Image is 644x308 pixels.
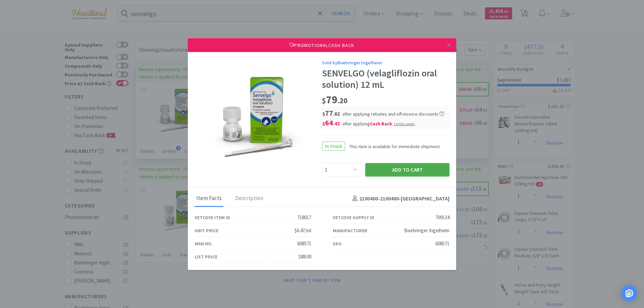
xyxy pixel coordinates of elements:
div: List Price [195,253,217,260]
span: 64 [322,118,340,127]
div: 709134 [435,213,449,222]
i: Cash Back [370,120,392,126]
div: 608571 [435,240,449,248]
span: $ [322,96,326,105]
button: Add to Cart [365,163,449,177]
div: Manufacturer [333,227,367,234]
h4: 2100400-2100400 - [GEOGRAPHIC_DATA] [350,194,449,203]
div: SENVELGO (velagliflozin oral solution) 12 mL [322,68,449,90]
span: In Stock [322,142,345,150]
div: 718017 [297,213,311,222]
div: Open Intercom Messenger [621,285,637,301]
span: Limits apply [394,121,415,126]
div: Unit Price [195,227,218,234]
span: . 20 [337,96,347,105]
div: Description [233,190,265,207]
div: Item Facts [195,190,223,207]
span: after applying rebates and off-invoice discounts [342,111,444,117]
div: 608571 [297,240,311,248]
span: 77 [322,108,340,118]
div: Sold by Boehringer Ingelheim [322,59,449,66]
div: Man No. [195,240,213,247]
span: . 42 [333,120,340,126]
div: $6.47/ml [294,227,311,235]
div: . [394,120,416,126]
span: $ [322,120,325,126]
span: This item is available for immediate shipment [345,142,440,150]
span: after applying . [342,120,416,126]
div: Boehringer Ingelheim [404,227,449,235]
div: Vetcove Supply ID [333,214,374,221]
span: . 62 [333,111,340,117]
span: $ [322,111,325,117]
div: Vetcove Item ID [195,214,230,221]
div: $88.00 [299,253,311,261]
div: Promotional Cash Back [188,38,456,52]
img: 5eca4f0489b5456fa11a48ccdeeceb7b_709134.png [208,77,309,159]
div: SKU [333,240,341,247]
span: 79 [322,93,347,106]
